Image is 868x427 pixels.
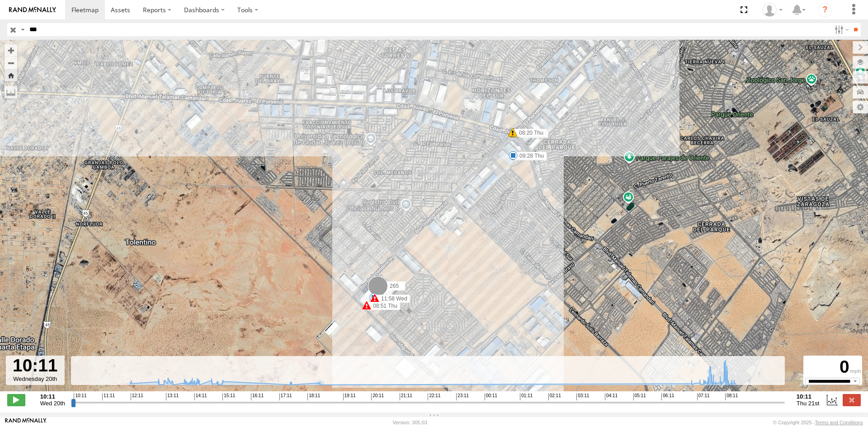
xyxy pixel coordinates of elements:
button: Zoom in [5,44,17,56]
span: 19:11 [343,393,356,400]
span: Wed 20th Aug 2025 [40,400,65,407]
img: rand-logo.svg [9,7,56,13]
strong: 10:11 [40,393,65,400]
label: Search Query [19,23,26,36]
span: 16:11 [251,393,264,400]
button: Zoom out [5,56,17,69]
span: 02:11 [548,393,561,400]
a: Terms and Conditions [815,420,863,425]
span: 13:11 [166,393,179,400]
span: 07:11 [697,393,710,400]
span: 03:11 [576,393,589,400]
div: Version: 305.03 [393,420,427,425]
span: 15:11 [222,393,235,400]
label: 08:51 Thu [367,302,400,310]
label: 09:28 Thu [513,152,547,160]
label: Play/Stop [7,394,25,406]
label: Map Settings [853,101,868,113]
div: 8 [369,293,378,302]
span: 06:11 [661,393,674,400]
button: Zoom Home [5,69,17,81]
div: © Copyright 2025 - [773,420,863,425]
label: Search Filter Options [831,23,850,36]
span: 21:11 [400,393,412,400]
div: Roberto Garcia [759,3,786,17]
span: 08:11 [725,393,738,400]
span: Thu 21st Aug 2025 [797,400,819,407]
strong: 10:11 [797,393,819,400]
div: 0 [805,357,861,378]
span: 265 [390,283,399,289]
span: 01:11 [520,393,533,400]
span: 18:11 [307,393,320,400]
span: 17:11 [279,393,292,400]
i: ? [818,3,832,17]
span: 20:11 [371,393,384,400]
span: 00:11 [485,393,497,400]
span: 05:11 [633,393,646,400]
a: Visit our Website [5,418,47,427]
span: 12:11 [131,393,143,400]
label: Measure [5,86,17,99]
label: 11:58 Wed [375,295,410,303]
span: 14:11 [194,393,207,400]
label: 08:20 Thu [515,130,548,138]
span: 11:11 [102,393,115,400]
label: 08:04 Thu [514,152,547,160]
span: 04:11 [605,393,618,400]
span: 22:11 [428,393,440,400]
span: 23:11 [456,393,469,400]
span: 10:11 [74,393,86,400]
label: Close [843,394,861,406]
label: 08:20 Thu [513,129,546,137]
